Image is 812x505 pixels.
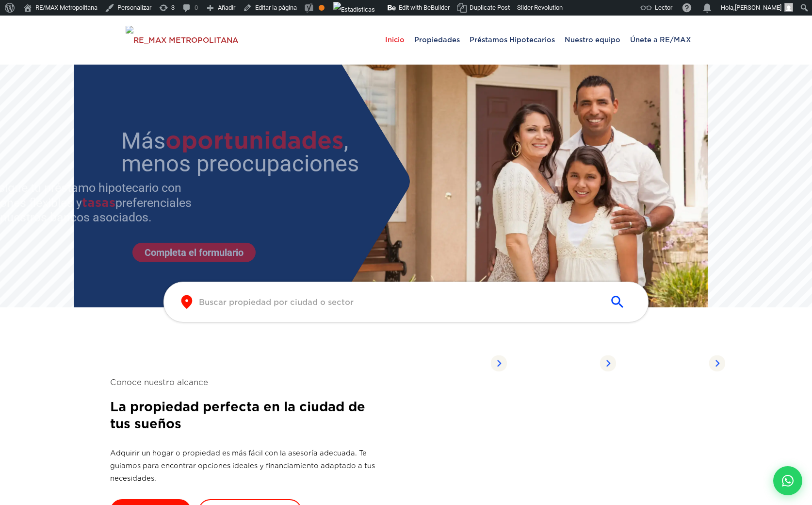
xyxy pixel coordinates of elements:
[319,5,325,11] div: Aceptable
[199,297,598,308] input: Buscar propiedad por ciudad o sector
[465,16,560,64] a: Préstamos Hipotecarios
[380,25,409,54] span: Inicio
[517,4,563,11] span: Slider Revolution
[380,16,409,64] a: Inicio
[409,16,465,64] a: Propiedades
[126,26,238,55] img: RE_MAX METROPOLITANA
[709,355,725,371] img: Arrow Right
[560,16,625,64] a: Nuestro equipo
[126,16,238,64] a: RE/MAX Metropolitana
[628,353,709,374] span: Propiedades listadas
[409,25,465,54] span: Propiedades
[625,16,696,64] a: Únete a RE/MAX
[110,376,382,388] span: Conoce nuestro alcance
[625,25,696,54] span: Únete a RE/MAX
[735,4,781,11] span: [PERSON_NAME]
[519,353,600,374] span: Propiedades listadas
[110,398,382,432] h2: La propiedad perfecta en la ciudad de tus sueños
[600,355,616,371] img: Arrow Right
[465,25,560,54] span: Préstamos Hipotecarios
[490,355,507,371] img: Arrow Right
[110,447,382,485] p: Adquirir un hogar o propiedad es más fácil con la asesoría adecuada. Te guiamos para encontrar op...
[560,25,625,54] span: Nuestro equipo
[410,353,490,374] span: Propiedades listadas
[333,2,375,17] img: Visitas de 48 horas. Haz clic para ver más estadísticas del sitio.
